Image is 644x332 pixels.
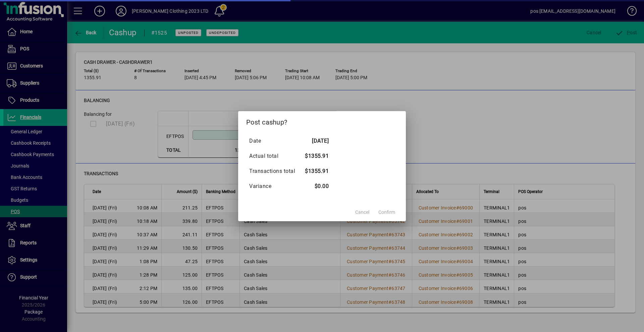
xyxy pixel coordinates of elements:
td: $1355.91 [302,149,329,164]
td: $0.00 [302,179,329,194]
td: [DATE] [302,134,329,149]
td: Variance [249,179,302,194]
td: Actual total [249,149,302,164]
h2: Post cashup? [238,111,406,131]
td: $1355.91 [302,164,329,179]
td: Date [249,134,302,149]
td: Transactions total [249,164,302,179]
